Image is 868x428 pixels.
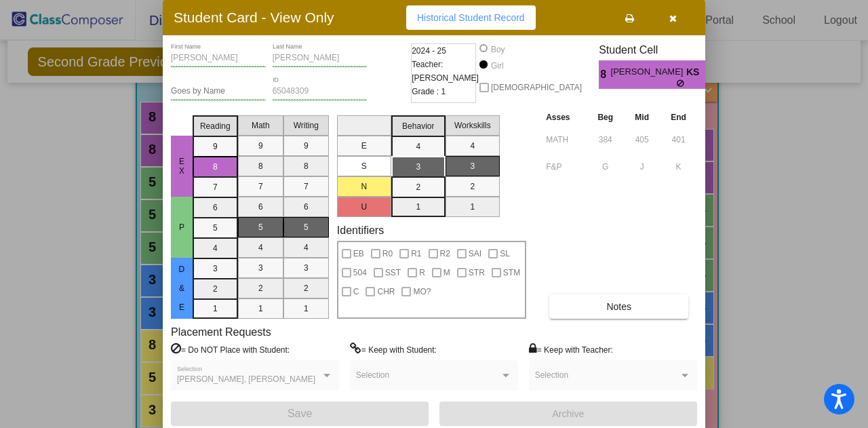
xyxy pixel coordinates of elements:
span: D & E [176,265,188,312]
span: EX [176,157,188,176]
span: R [419,265,425,281]
label: Placement Requests [171,326,271,338]
th: Mid [624,110,660,125]
span: 504 [353,265,367,281]
button: Save [171,402,429,426]
span: P [176,222,188,232]
span: 2024 - 25 [412,44,446,58]
span: KS [686,65,705,79]
span: EB [353,246,364,262]
th: End [660,110,697,125]
div: Boy [490,43,505,56]
span: Grade : 1 [412,85,446,98]
span: Teacher: [PERSON_NAME] [412,58,479,85]
th: Asses [542,110,587,125]
span: 8 [599,66,610,83]
span: [PERSON_NAME] [611,65,686,79]
input: assessment [546,130,583,150]
span: Historical Student Record [417,12,525,23]
span: CHR [377,284,395,300]
h3: Student Cell [599,43,717,56]
span: Save [288,408,312,419]
span: [DEMOGRAPHIC_DATA] [491,79,582,96]
h3: Student Card - View Only [174,9,334,26]
span: [PERSON_NAME], [PERSON_NAME] [177,374,315,384]
span: M [443,265,450,281]
button: Notes [549,294,688,319]
button: Archive [439,402,697,426]
label: Identifiers [337,224,384,237]
span: Archive [553,408,585,419]
span: R1 [411,246,421,262]
span: R2 [440,246,450,262]
input: goes by name [171,87,266,96]
th: Beg [587,110,624,125]
input: Enter ID [273,87,368,96]
button: Historical Student Record [406,5,536,30]
span: C [353,284,359,300]
label: = Keep with Student: [350,343,437,356]
span: MO? [413,284,431,300]
label: = Do NOT Place with Student: [171,343,290,356]
span: R0 [382,246,393,262]
span: SST [385,265,401,281]
label: = Keep with Teacher: [529,343,613,356]
div: Girl [490,60,504,72]
span: Notes [606,301,631,312]
span: SAI [469,246,481,262]
span: STM [503,265,520,281]
input: assessment [546,157,583,177]
span: 3 [705,66,717,83]
span: STR [469,265,485,281]
span: SL [500,246,510,262]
